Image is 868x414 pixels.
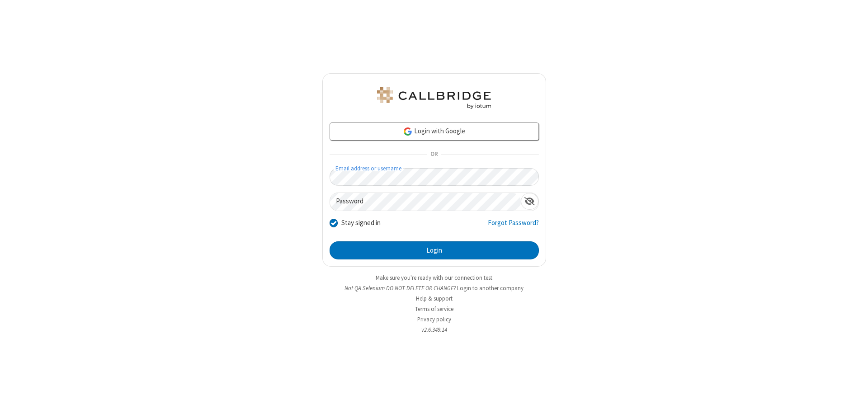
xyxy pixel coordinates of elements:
iframe: Chat [845,390,861,408]
div: Show password [521,193,538,210]
a: Login with Google [330,122,539,141]
input: Password [330,193,521,211]
a: Privacy policy [417,315,451,323]
a: Help & support [416,295,453,302]
span: OR [427,148,441,161]
img: google-icon.png [403,127,413,136]
li: v2.6.349.14 [322,325,546,334]
li: Not QA Selenium DO NOT DELETE OR CHANGE? [322,284,546,292]
button: Login to another company [457,284,524,292]
img: QA Selenium DO NOT DELETE OR CHANGE [375,87,493,109]
label: Stay signed in [341,218,381,228]
a: Terms of service [415,305,453,313]
a: Make sure you're ready with our connection test [376,274,492,282]
a: Forgot Password? [488,218,539,235]
input: Email address or username [330,168,539,186]
button: Login [330,241,539,259]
